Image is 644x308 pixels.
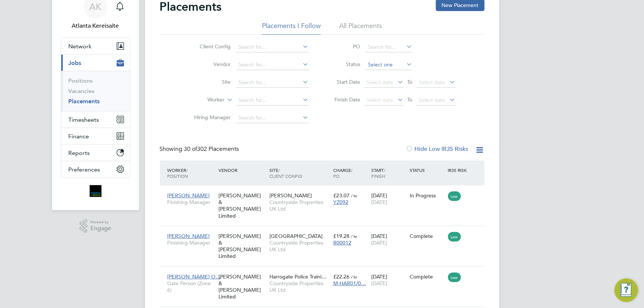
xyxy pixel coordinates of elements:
div: Worker [166,163,217,183]
span: Reports [69,149,90,156]
span: R00012 [333,239,351,246]
span: Harrogate Police Traini… [269,273,327,280]
span: Gate Person (Zone 6) [168,280,215,293]
span: / Client Config [269,167,302,179]
div: Site [268,163,331,183]
button: Finance [61,128,130,144]
span: / hr [351,274,357,280]
span: Finishing Manager [168,239,215,246]
input: Search for... [236,77,309,88]
span: £19.28 [333,233,349,239]
div: Charge [331,163,370,183]
span: [PERSON_NAME] [168,192,210,199]
label: Finish Date [327,96,361,103]
span: Countryside Properties UK Ltd [269,280,330,293]
div: In Progress [410,192,444,199]
span: Select date [419,79,445,86]
span: £22.26 [333,273,349,280]
span: Timesheets [69,116,99,123]
span: Countryside Properties UK Ltd [269,239,330,253]
div: Complete [410,273,444,280]
label: Status [327,61,361,68]
span: [DATE] [371,280,387,287]
li: All Placements [339,21,382,35]
div: Showing [160,145,241,153]
button: Timesheets [61,111,130,128]
span: Select date [419,97,445,103]
a: Vacancies [69,87,95,94]
span: / hr [351,233,357,239]
div: Status [408,163,446,177]
span: [GEOGRAPHIC_DATA] [269,233,323,239]
label: Worker [182,96,225,104]
label: Vendor [189,61,231,68]
label: Hide Low IR35 Risks [406,145,468,153]
label: PO [327,43,361,50]
span: Low [448,273,461,282]
input: Search for... [236,95,309,105]
a: Positions [69,77,93,84]
span: Engage [90,225,111,232]
div: [DATE] [369,188,408,209]
span: / Finish [371,167,385,179]
a: Powered byEngage [80,219,111,233]
button: Reports [61,145,130,161]
span: AK [89,2,101,11]
span: Select date [367,97,393,103]
span: M-HAR01/0… [333,280,366,287]
span: Countryside Properties UK Ltd [269,199,330,212]
button: Preferences [61,161,130,177]
span: / Position [168,167,188,179]
span: Network [69,43,92,50]
a: Placements [69,98,100,105]
div: [PERSON_NAME] & [PERSON_NAME] Limited [217,229,268,263]
span: / PO [333,167,352,179]
span: Preferences [69,166,100,173]
div: Start [369,163,408,183]
a: [PERSON_NAME]Finishing Manager[PERSON_NAME] & [PERSON_NAME] Limited[GEOGRAPHIC_DATA]Countryside P... [166,229,485,235]
label: Client Config [189,43,231,50]
input: Search for... [236,113,309,123]
span: [PERSON_NAME] O… [168,273,221,280]
div: [DATE] [369,229,408,250]
a: [PERSON_NAME] O…Gate Person (Zone 6)[PERSON_NAME] & [PERSON_NAME] LimitedHarrogate Police Traini…... [166,269,485,276]
input: Search for... [236,60,309,70]
span: / hr [351,193,357,198]
div: Jobs [61,71,130,111]
div: [PERSON_NAME] & [PERSON_NAME] Limited [217,188,268,223]
a: [PERSON_NAME]Finishing Manager[PERSON_NAME] & [PERSON_NAME] Limited[PERSON_NAME]Countryside Prope... [166,188,485,194]
span: [DATE] [371,239,387,246]
li: Placements I Follow [262,21,321,35]
span: £23.07 [333,192,349,199]
span: To [405,77,415,87]
span: YZ092 [333,199,348,205]
span: Finishing Manager [168,199,215,205]
span: [DATE] [371,199,387,205]
label: Hiring Manager [189,114,231,121]
span: Low [448,232,461,242]
span: Select date [367,79,393,86]
span: Powered by [90,219,111,225]
span: Finance [69,133,89,140]
div: IR35 Risk [446,163,472,177]
label: Start Date [327,79,361,85]
span: 30 of [184,145,197,153]
img: bromak-logo-retina.png [90,185,101,197]
span: [PERSON_NAME] [168,233,210,239]
div: Vendor [217,163,268,177]
div: [DATE] [369,270,408,290]
input: Search for... [366,42,413,52]
a: Go to home page [61,185,130,197]
span: Jobs [69,59,82,66]
input: Select one [366,60,413,70]
label: Site [189,79,231,85]
div: [PERSON_NAME] & [PERSON_NAME] Limited [217,270,268,304]
span: Low [448,191,461,201]
span: To [405,95,415,104]
button: Network [61,38,130,54]
div: Complete [410,233,444,239]
span: 302 Placements [184,145,239,153]
button: Jobs [61,55,130,71]
span: Atlanta Kereisaite [61,21,130,30]
button: Engage Resource Center [614,278,638,302]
